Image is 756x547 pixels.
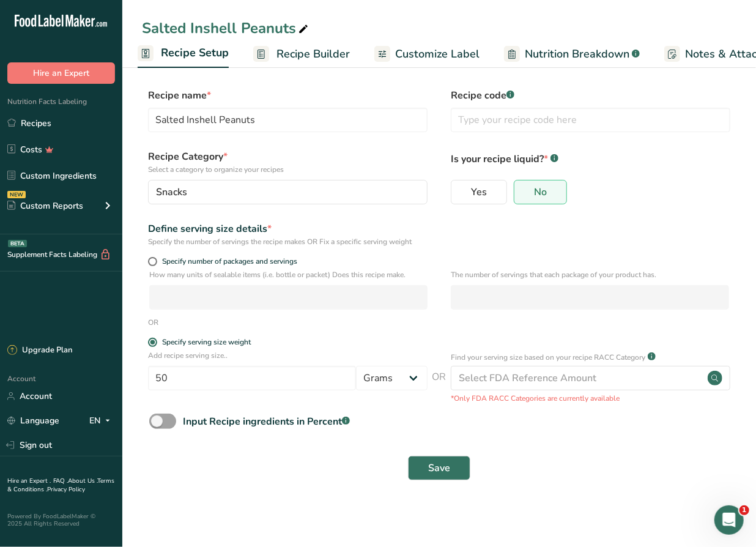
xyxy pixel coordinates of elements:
[7,410,59,431] a: Language
[451,149,730,166] p: Is your recipe liquid?
[148,366,356,390] input: Type your serving size here
[451,269,729,280] p: The number of servings that each package of your product has.
[428,461,450,475] span: Save
[451,352,645,363] p: Find your serving size based on your recipe RACC Category
[7,191,26,198] div: NEW
[148,317,158,328] div: OR
[7,477,51,485] a: Hire an Expert .
[432,370,447,404] span: OR
[183,414,350,429] div: Input Recipe ingredients in Percent
[157,257,297,266] span: Specify number of packages and servings
[395,46,480,62] span: Customize Label
[276,46,350,62] span: Recipe Builder
[7,513,115,527] div: Powered By FoodLabelMaker © 2025 All Rights Reserved
[739,505,749,515] span: 1
[451,393,730,404] p: *Only FDA RACC Categories are currently available
[142,17,311,39] div: Salted Inshell Peanuts
[534,186,547,198] span: No
[451,88,730,103] label: Recipe code
[471,186,487,198] span: Yes
[47,485,85,494] a: Privacy Policy
[148,180,428,204] button: Snacks
[138,39,229,69] a: Recipe Setup
[148,149,428,175] label: Recipe Category
[459,371,596,385] div: Select FDA Reference Amount
[162,338,251,347] div: Specify serving size weight
[161,45,229,61] span: Recipe Setup
[714,505,744,535] iframe: Intercom live chat
[148,236,428,247] div: Specify the number of servings the recipe makes OR Fix a specific serving weight
[7,199,83,212] div: Custom Reports
[148,164,428,175] p: Select a category to organize your recipes
[504,40,640,68] a: Nutrition Breakdown
[89,414,115,428] div: EN
[68,477,97,485] a: About Us .
[525,46,629,62] span: Nutrition Breakdown
[7,477,114,494] a: Terms & Conditions .
[374,40,480,68] a: Customize Label
[53,477,68,485] a: FAQ .
[148,221,428,236] div: Define serving size details
[408,456,470,480] button: Save
[148,88,428,103] label: Recipe name
[253,40,350,68] a: Recipe Builder
[149,269,428,280] p: How many units of sealable items (i.e. bottle or packet) Does this recipe make.
[148,350,428,361] p: Add recipe serving size..
[8,240,27,247] div: BETA
[156,185,187,199] span: Snacks
[451,108,730,132] input: Type your recipe code here
[7,62,115,84] button: Hire an Expert
[148,108,428,132] input: Type your recipe name here
[7,344,72,357] div: Upgrade Plan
